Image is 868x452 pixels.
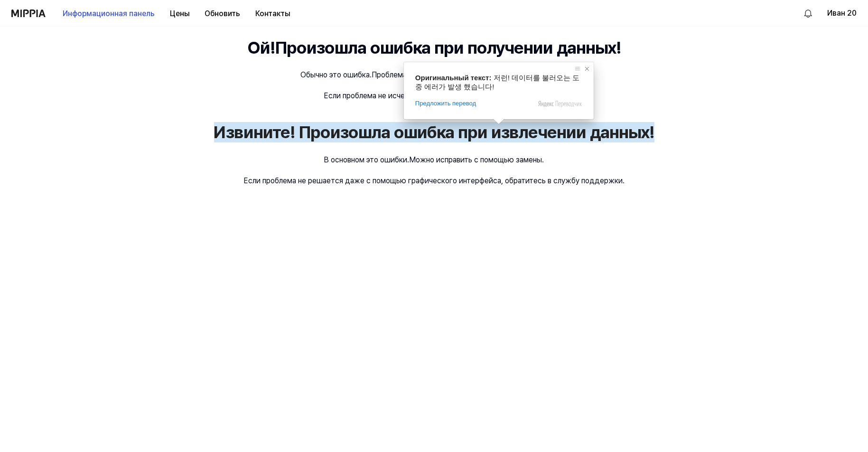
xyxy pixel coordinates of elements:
ya-tr-span: В основном это ошибки. [324,155,410,164]
ya-tr-span: Можно исправить с помощью замены. [410,155,544,164]
img: Алин [803,8,814,19]
button: Иван 20 [827,8,857,19]
ya-tr-span: Если проблема не исчезнет, обратитесь в службу поддержки. [324,91,544,100]
ya-tr-span: Обычно это ошибка. [301,70,372,79]
button: Информационная панель [55,4,162,23]
span: Предложить перевод [415,99,476,108]
ya-tr-span: Контакты [255,8,290,19]
ya-tr-span: Произошла ошибка при получении данных! [275,38,621,58]
a: Обновить [197,0,248,27]
ya-tr-span: Если проблема не решается даже с помощью графического интерфейса, обратитесь в службу поддержки. [243,176,625,185]
ya-tr-span: Проблема может быть решена обновлением страницы. [372,70,568,79]
button: Цены [162,4,197,23]
ya-tr-span: Извините! Произошла ошибка при извлечении данных! [214,122,654,142]
button: Обновить [197,4,248,23]
span: Оригинальный текст: [415,74,492,82]
span: 저런! 데이터를 불러오는 도중 에러가 발생 했습니다! [415,74,579,91]
button: Контакты [248,4,298,23]
ya-tr-span: Ой! [247,38,275,58]
ya-tr-span: Цены [170,8,189,19]
ya-tr-span: Обновить [205,8,240,19]
img: логотип [11,9,46,17]
ya-tr-span: Информационная панель [63,8,155,19]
